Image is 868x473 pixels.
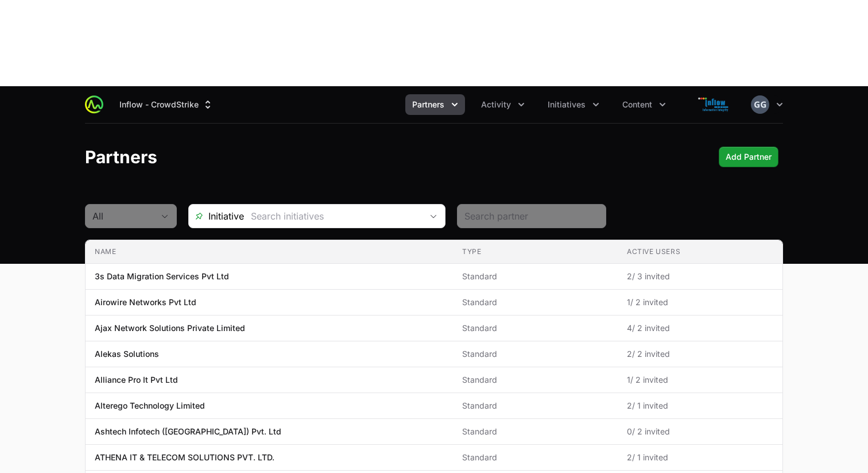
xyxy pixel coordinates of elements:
span: Standard [462,348,609,360]
th: Active Users [618,240,782,264]
th: Type [453,240,618,264]
span: Standard [462,271,609,282]
button: Initiatives [541,94,606,115]
span: Activity [481,99,511,110]
span: Initiatives [548,99,586,110]
p: Alliance Pro It Pvt Ltd [95,374,178,386]
div: Initiatives menu [541,94,606,115]
span: Add Partner [726,150,772,164]
span: Partners [412,99,444,110]
span: 2 / 1 invited [627,400,773,412]
p: Airowire Networks Pvt Ltd [95,297,196,308]
button: Activity [474,94,532,115]
input: Search partner [464,209,599,223]
th: Name [86,240,453,264]
span: Standard [462,297,609,308]
span: 2 / 3 invited [627,271,773,282]
span: Standard [462,374,609,386]
span: 2 / 1 invited [627,452,773,463]
p: Ajax Network Solutions Private Limited [95,322,245,334]
input: Search initiatives [244,205,422,228]
button: All [86,205,176,228]
button: Partners [405,94,465,115]
p: 3s Data Migration Services Pvt Ltd [95,271,229,282]
span: 1 / 2 invited [627,374,773,386]
img: Inflow [687,93,742,116]
h1: Partners [85,147,157,167]
span: Initiative [189,209,244,223]
p: Ashtech Infotech ([GEOGRAPHIC_DATA]) Pvt. Ltd [95,426,281,437]
span: 1 / 2 invited [627,297,773,308]
img: Girish Gargeshwari [751,95,769,114]
span: Standard [462,426,609,437]
span: Content [622,99,652,110]
span: 0 / 2 invited [627,426,773,437]
button: Inflow - CrowdStrike [113,94,220,115]
span: Standard [462,400,609,412]
button: Content [615,94,673,115]
p: ATHENA IT & TELECOM SOLUTIONS PVT. LTD. [95,452,274,463]
div: Primary actions [719,147,778,167]
div: Activity menu [474,94,532,115]
span: 2 / 2 invited [627,348,773,360]
span: Standard [462,452,609,463]
div: Supplier switch menu [113,94,220,115]
p: Alekas Solutions [95,348,159,360]
div: Open [422,205,445,228]
span: Standard [462,322,609,334]
div: All [92,209,153,223]
div: Partners menu [405,94,465,115]
img: ActivitySource [85,95,103,114]
div: Content menu [615,94,673,115]
span: 4 / 2 invited [627,322,773,334]
button: Add Partner [719,147,778,167]
p: Alterego Technology Limited [95,400,205,412]
div: Main navigation [103,94,673,115]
